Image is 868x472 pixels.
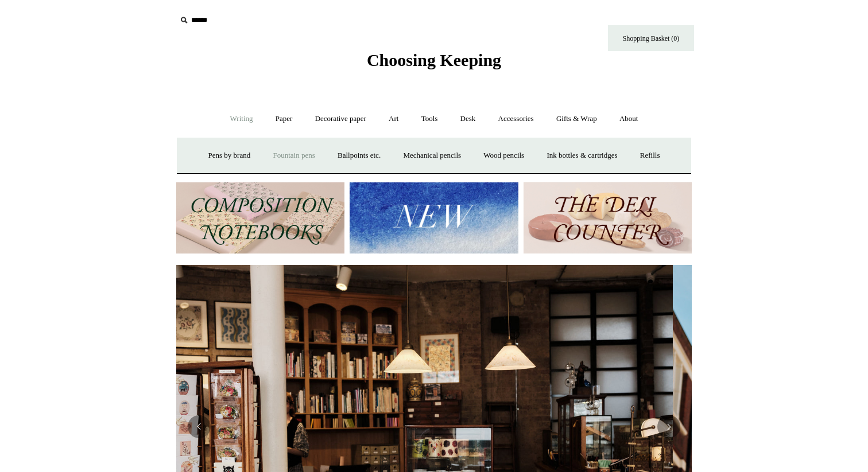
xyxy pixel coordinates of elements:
[378,104,409,134] a: Art
[657,415,680,438] button: Next
[350,182,518,254] img: New.jpg__PID:f73bdf93-380a-4a35-bcfe-7823039498e1
[524,182,692,254] img: The Deli Counter
[367,60,501,68] a: Choosing Keeping
[450,104,486,134] a: Desk
[327,141,391,171] a: Ballpoints etc.
[536,141,627,171] a: Ink bottles & cartridges
[393,141,471,171] a: Mechanical pencils
[220,104,263,134] a: Writing
[176,182,344,254] img: 202302 Composition ledgers.jpg__PID:69722ee6-fa44-49dd-a067-31375e5d54ec
[305,104,377,134] a: Decorative paper
[608,25,694,51] a: Shopping Basket (0)
[265,104,303,134] a: Paper
[188,415,211,438] button: Previous
[411,104,448,134] a: Tools
[546,104,607,134] a: Gifts & Wrap
[262,141,325,171] a: Fountain pens
[609,104,649,134] a: About
[473,141,534,171] a: Wood pencils
[367,50,501,69] span: Choosing Keeping
[198,141,261,171] a: Pens by brand
[488,104,544,134] a: Accessories
[630,141,671,171] a: Refills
